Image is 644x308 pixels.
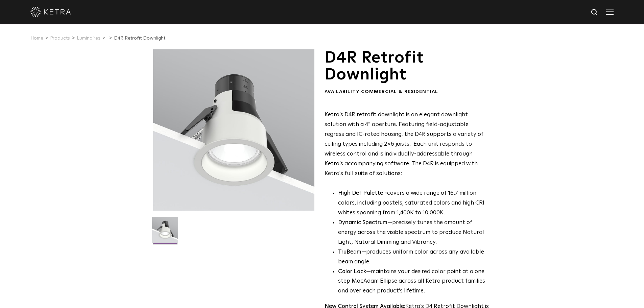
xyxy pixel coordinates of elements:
li: —precisely tunes the amount of energy across the visible spectrum to produce Natural Light, Natur... [338,218,489,247]
li: —produces uniform color across any available beam angle. [338,247,489,267]
strong: High Def Palette - [338,190,387,196]
h1: D4R Retrofit Downlight [325,49,489,84]
strong: Dynamic Spectrum [338,220,387,226]
li: —maintains your desired color point at a one step MacAdam Ellipse across all Ketra product famili... [338,267,489,297]
img: ketra-logo-2019-white [30,7,71,17]
strong: TruBeam [338,249,361,255]
img: Hamburger%20Nav.svg [606,8,614,15]
p: covers a wide range of 16.7 million colors, including pastels, saturated colors and high CRI whit... [338,189,489,218]
strong: Color Lock [338,269,366,275]
a: Luminaires [77,36,100,41]
span: Commercial & Residential [361,89,438,94]
img: D4R Retrofit Downlight [152,217,178,248]
p: Ketra’s D4R retrofit downlight is an elegant downlight solution with a 4” aperture. Featuring fie... [325,110,489,179]
img: search icon [591,8,599,17]
a: Home [30,36,43,41]
a: Products [50,36,70,41]
a: D4R Retrofit Downlight [114,36,165,41]
div: Availability: [325,89,489,95]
